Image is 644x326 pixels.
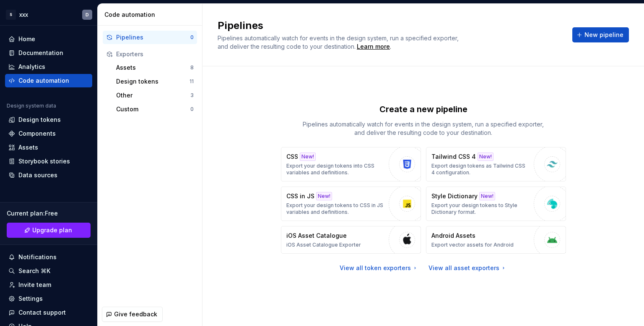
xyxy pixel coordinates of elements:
span: Give feedback [114,310,157,318]
div: Assets [116,63,190,72]
a: Assets [5,141,92,154]
div: 0 [190,106,194,113]
a: Invite team [5,278,92,292]
button: Design tokens11 [113,75,197,88]
p: iOS Asset Catalogue Exporter [286,242,361,248]
p: Android Assets [431,231,475,240]
div: New! [479,192,495,200]
a: Upgrade plan [7,223,91,238]
div: Analytics [18,63,45,71]
div: New! [300,152,316,161]
a: Code automation [5,74,92,87]
p: Style Dictionary [431,192,478,200]
button: iOS Asset CatalogueiOS Asset Catalogue Exporter [281,226,421,254]
button: Contact support [5,306,92,319]
button: SxxxD [2,5,96,24]
div: Other [116,91,190,100]
p: CSS [286,152,298,161]
button: Other3 [113,89,197,102]
div: Design tokens [18,116,61,124]
div: Code automation [104,11,199,19]
div: D [86,11,89,18]
h2: Pipelines [218,19,562,32]
button: Android AssetsExport vector assets for Android [426,226,566,254]
div: Contact support [18,308,66,317]
p: iOS Asset Catalogue [286,231,347,240]
div: Notifications [18,253,57,261]
div: Search ⌘K [18,267,50,275]
span: New pipeline [584,31,623,39]
button: CSSNew!Export your design tokens into CSS variables and definitions. [281,147,421,181]
button: Notifications [5,250,92,264]
button: Tailwind CSS 4New!Export design tokens as Tailwind CSS 4 configuration. [426,147,566,181]
button: Assets8 [113,61,197,74]
p: Export your design tokens to CSS in JS variables and definitions. [286,202,384,216]
span: Pipelines automatically watch for events in the design system, run a specified exporter, and deli... [218,34,460,50]
p: Export your design tokens to Style Dictionary format. [431,202,530,216]
p: Create a new pipeline [379,103,467,115]
span: . [356,44,391,50]
button: New pipeline [572,27,629,42]
a: Home [5,32,92,46]
div: Data sources [18,171,57,179]
a: View all token exporters [340,264,418,272]
div: Storybook stories [18,157,70,166]
p: Export design tokens as Tailwind CSS 4 configuration. [431,163,530,176]
div: New! [316,192,332,200]
div: Design system data [7,103,56,109]
button: Pipelines0 [103,31,197,44]
div: Documentation [18,49,63,57]
a: Data sources [5,168,92,182]
div: Invite team [18,281,51,289]
div: Design tokens [116,77,190,86]
div: 11 [190,78,194,85]
button: Style DictionaryNew!Export your design tokens to Style Dictionary format. [426,187,566,221]
div: Pipelines [116,33,190,42]
p: Pipelines automatically watch for events in the design system, run a specified exporter, and deli... [298,120,549,137]
a: Analytics [5,60,92,74]
div: S [6,10,16,20]
a: Settings [5,292,92,305]
p: Export vector assets for Android [431,242,514,248]
div: Settings [18,294,43,303]
div: Current plan : Free [7,209,91,218]
div: Exporters [116,50,194,58]
button: Give feedback [102,307,163,322]
a: Documentation [5,46,92,60]
a: Storybook stories [5,155,92,168]
button: Custom0 [113,103,197,116]
button: CSS in JSNew!Export your design tokens to CSS in JS variables and definitions. [281,187,421,221]
a: Design tokens [5,113,92,126]
p: Tailwind CSS 4 [431,152,476,161]
p: Export your design tokens into CSS variables and definitions. [286,163,384,176]
a: View all asset exporters [428,264,507,272]
div: 3 [190,92,194,99]
div: Components [18,129,56,138]
div: 0 [190,34,194,41]
div: Code automation [18,76,69,85]
span: Upgrade plan [32,226,72,234]
div: 8 [190,64,194,71]
div: Home [18,35,35,43]
button: Search ⌘K [5,264,92,278]
p: CSS in JS [286,192,314,200]
div: xxx [19,11,28,19]
a: Learn more [357,42,390,51]
div: Assets [18,143,38,152]
div: New! [478,152,493,161]
div: Custom [116,105,190,113]
a: Components [5,127,92,140]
